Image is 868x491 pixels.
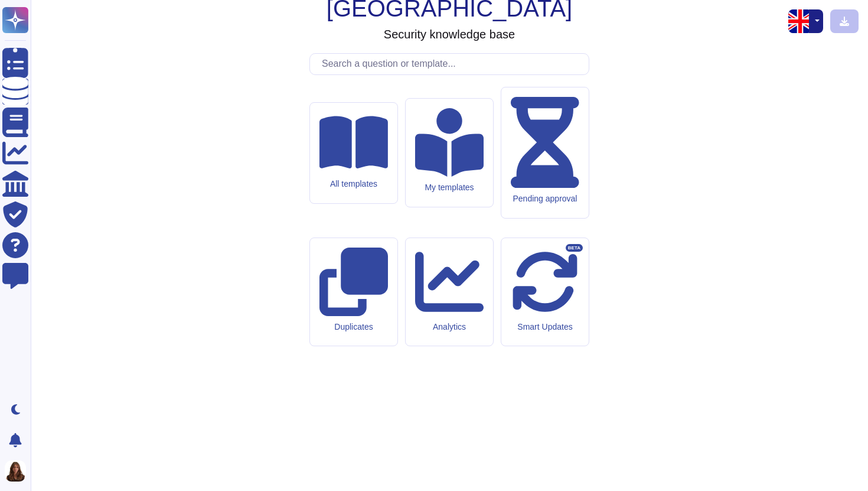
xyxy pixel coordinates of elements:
div: All templates [319,179,388,189]
div: Duplicates [319,322,388,332]
input: Search a question or template... [316,54,589,74]
div: My templates [415,183,484,193]
div: Analytics [415,322,484,332]
img: en [788,9,812,33]
div: BETA [566,244,583,252]
div: Smart Updates [511,322,579,332]
button: user [2,458,34,484]
img: user [5,460,26,482]
div: Pending approval [511,194,579,204]
h3: Security knowledge base [384,27,515,41]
